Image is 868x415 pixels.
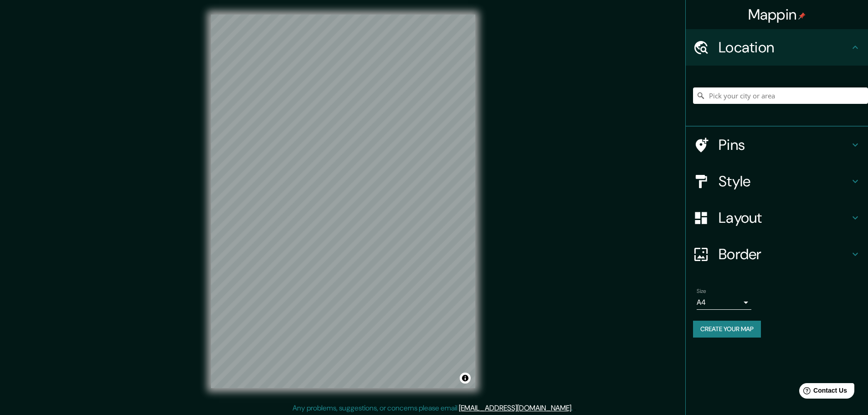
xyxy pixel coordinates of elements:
[686,127,868,163] div: Pins
[686,236,868,272] div: Border
[211,15,475,388] canvas: Map
[459,403,571,413] a: [EMAIL_ADDRESS][DOMAIN_NAME]
[460,373,471,384] button: Toggle attribution
[574,403,576,414] div: .
[719,245,850,263] h4: Border
[693,321,761,338] button: Create your map
[693,87,868,104] input: Pick your city or area
[719,38,850,56] h4: Location
[787,379,858,405] iframe: Help widget launcher
[686,163,868,200] div: Style
[798,12,806,20] img: pin-icon.png
[748,5,806,24] h4: Mappin
[697,287,706,295] label: Size
[573,403,574,414] div: .
[719,172,850,190] h4: Style
[719,209,850,227] h4: Layout
[686,29,868,66] div: Location
[686,200,868,236] div: Layout
[697,295,751,310] div: A4
[293,403,573,414] p: Any problems, suggestions, or concerns please email .
[719,136,850,154] h4: Pins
